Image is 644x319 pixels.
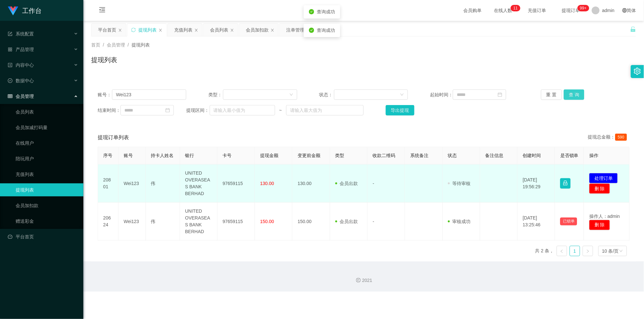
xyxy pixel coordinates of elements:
div: 提现列表 [138,24,157,36]
i: 图标: appstore-o [8,47,12,52]
td: [DATE] 19:56:29 [518,165,555,203]
div: 会员列表 [210,24,228,36]
span: - [373,219,374,224]
i: 图标: down [289,93,293,97]
input: 请输入 [112,89,186,100]
div: 2021 [89,277,639,284]
img: logo.9652507e.png [8,7,18,16]
button: 已锁单 [560,218,577,225]
span: 持卡人姓名 [151,153,174,158]
td: Wei123 [119,203,146,241]
span: 银行 [185,153,194,158]
a: 图标: dashboard平台首页 [8,230,78,243]
i: 图标: close [194,28,198,32]
span: 类型 [335,153,344,158]
td: 97659115 [217,165,255,203]
div: 平台首页 [98,24,116,36]
i: 图标: check-circle-o [8,78,12,83]
a: 充值列表 [16,168,78,181]
td: 130.00 [292,165,330,203]
span: 提现订单 [559,8,583,13]
button: 删 除 [589,183,610,194]
span: 会员出款 [335,219,358,224]
span: 会员管理 [107,42,125,47]
i: 图标: close [271,28,274,32]
span: 卡号 [223,153,232,158]
span: 130.00 [260,181,274,186]
span: 内容中心 [8,62,34,68]
sup: 11 [511,5,520,11]
span: 会员管理 [8,94,34,99]
i: 图标: down [619,249,623,254]
sup: 1087 [578,5,589,11]
i: 图标: calendar [165,108,170,113]
h1: 提现列表 [91,55,117,65]
div: 10 条/页 [602,246,619,256]
td: 伟 [146,165,180,203]
span: ~ [275,107,286,114]
i: 图标: unlock [630,26,636,32]
li: 1 [570,246,580,256]
td: UNITED OVERASEAS BANK BERHAD [180,165,217,203]
button: 图标: lock [560,178,571,189]
span: 审核成功 [448,219,471,224]
td: 150.00 [292,203,330,241]
span: 账号： [98,91,112,98]
a: 提现列表 [16,183,78,196]
span: 序号 [103,153,112,158]
li: 下一页 [583,246,593,256]
span: 创建时间 [523,153,541,158]
span: 账号 [124,153,133,158]
span: 150.00 [260,219,274,224]
a: 在线用户 [16,137,78,150]
i: 图标: table [8,94,12,99]
span: 590 [615,134,627,141]
a: 会员加扣款 [16,199,78,212]
td: [DATE] 13:25:46 [518,203,555,241]
a: 会员加减打码量 [16,121,78,134]
div: 充值列表 [174,24,192,36]
td: 20801 [98,165,119,203]
button: 查 询 [564,89,585,100]
span: 提现区间： [186,107,209,114]
span: 在线人数 [491,8,516,13]
li: 共 2 条， [535,246,554,256]
i: 图标: close [118,28,122,32]
button: 导出提现 [386,105,414,115]
span: - [373,181,374,186]
span: 收款二维码 [373,153,396,158]
i: 图标: form [8,32,12,36]
input: 请输入最大值为 [286,105,364,115]
h1: 工作台 [22,0,42,21]
span: / [103,42,104,47]
td: 97659115 [217,203,255,241]
li: 上一页 [557,246,567,256]
td: UNITED OVERASEAS BANK BERHAD [180,203,217,241]
span: 备注信息 [485,153,504,158]
i: 图标: copyright [356,278,361,283]
span: 提现订单列表 [98,134,129,141]
span: / [128,42,129,47]
td: Wei123 [119,165,146,203]
a: 1 [570,246,580,256]
span: 查询成功 [317,9,335,14]
button: 删 除 [589,220,610,230]
div: 提现总金额： [588,134,630,141]
span: 查询成功 [317,28,335,33]
span: 状态 [448,153,457,158]
i: 图标: sync [131,28,136,32]
span: 变更前金额 [298,153,320,158]
i: 图标: setting [634,68,641,75]
span: 操作 [589,153,598,158]
i: 图标: profile [8,63,12,67]
td: 20624 [98,203,119,241]
i: 图标: right [586,249,590,253]
span: 提现金额 [260,153,278,158]
i: icon: check-circle [309,9,314,14]
input: 请输入最小值为 [210,105,275,115]
button: 重 置 [541,89,562,100]
span: 数据中心 [8,78,34,83]
div: 会员加扣款 [246,24,269,36]
span: 系统配置 [8,31,34,36]
p: 1 [513,5,516,11]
